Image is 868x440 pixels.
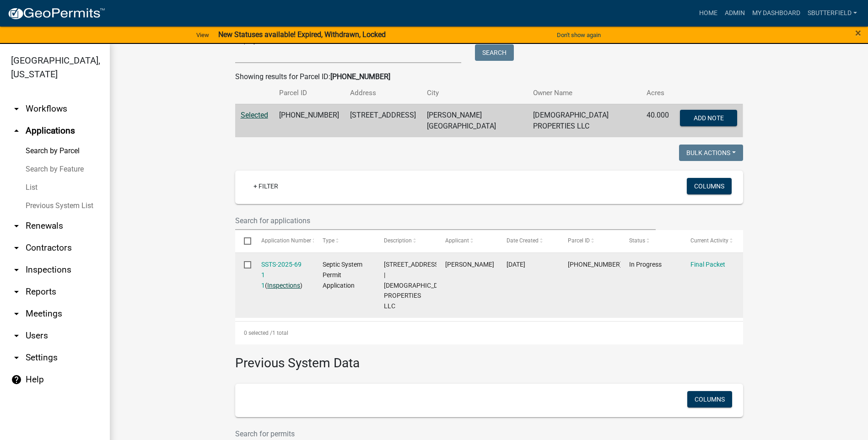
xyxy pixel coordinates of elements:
datatable-header-cell: Applicant [437,230,498,252]
a: Final Packet [690,261,725,268]
span: 07/13/2025 [507,261,525,268]
a: View [193,27,213,43]
button: Add Note [680,110,737,126]
a: My Dashboard [749,5,804,22]
span: Septic System Permit Application [323,261,362,289]
a: Home [695,5,721,22]
datatable-header-cell: Current Activity [682,230,743,252]
strong: New Statuses available! Expired, Withdrawn, Locked [218,30,386,39]
button: Columns [687,391,732,408]
span: Status [629,237,645,244]
button: Don't show again [553,27,604,43]
a: Inspections [267,282,300,289]
i: arrow_drop_down [11,220,22,231]
i: arrow_drop_down [11,242,22,253]
th: City [421,82,528,104]
span: Add Note [694,114,724,121]
i: arrow_drop_down [11,264,22,275]
th: Owner Name [528,82,641,104]
div: Showing results for Parcel ID: [235,71,743,82]
datatable-header-cell: Type [314,230,375,252]
button: Search [475,44,514,61]
td: [PHONE_NUMBER] [274,104,345,137]
span: Description [384,237,412,244]
span: × [855,27,861,39]
span: 45-056-3545 [568,261,622,268]
i: arrow_drop_down [11,103,22,114]
i: arrow_drop_down [11,330,22,341]
i: arrow_drop_down [11,308,22,319]
div: 1 total [235,322,743,344]
i: arrow_drop_up [11,125,22,136]
td: [PERSON_NAME] [GEOGRAPHIC_DATA] [421,104,528,137]
datatable-header-cell: Date Created [498,230,559,252]
i: help [11,374,22,385]
button: Close [855,27,861,38]
span: Current Activity [690,237,728,244]
th: Address [345,82,421,104]
span: 0 selected / [244,330,272,336]
th: Acres [641,82,674,104]
datatable-header-cell: Application Number [253,230,314,252]
a: Admin [721,5,749,22]
span: Type [323,237,334,244]
input: Search for applications [235,211,656,230]
a: SSTS-2025-69 1 1 [261,261,302,289]
strong: [PHONE_NUMBER] [330,72,390,81]
button: Columns [687,178,732,194]
a: Sbutterfield [804,5,861,22]
datatable-header-cell: Parcel ID [559,230,620,252]
i: arrow_drop_down [11,352,22,363]
datatable-header-cell: Description [375,230,437,252]
a: + Filter [246,178,286,194]
span: 3231 PIONEER RD | JAIN PROPERTIES LLC [384,261,451,310]
span: Application Number [261,237,311,244]
span: In Progress [629,261,662,268]
button: Bulk Actions [679,145,743,161]
th: Parcel ID [274,82,345,104]
i: arrow_drop_down [11,286,22,297]
datatable-header-cell: Select [235,230,253,252]
td: 40.000 [641,104,674,137]
td: [STREET_ADDRESS] [345,104,421,137]
span: Applicant [445,237,469,244]
span: Date Created [507,237,539,244]
td: [DEMOGRAPHIC_DATA] PROPERTIES LLC [528,104,641,137]
span: Parcel ID [568,237,590,244]
div: ( ) [261,259,305,290]
h3: Previous System Data [235,344,743,373]
datatable-header-cell: Status [620,230,682,252]
a: Selected [241,111,268,119]
span: Anil Jain [445,261,494,268]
